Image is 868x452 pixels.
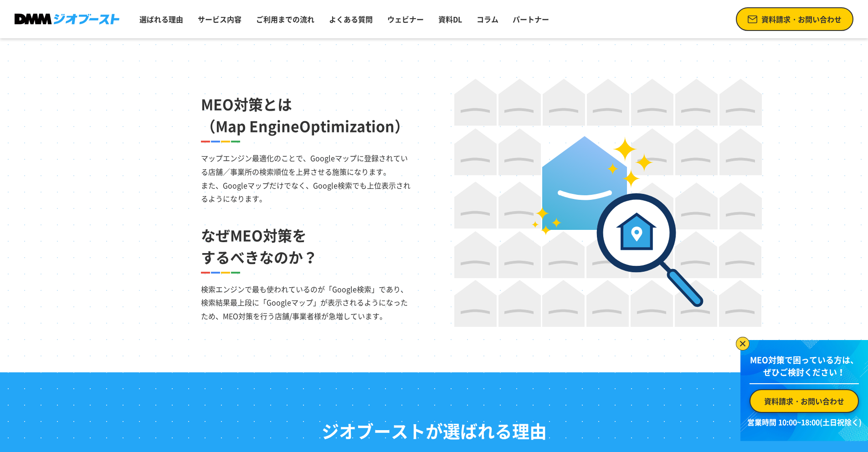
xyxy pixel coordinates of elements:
p: 検索エンジンで最も使われているのが「Google検索」であり、 検索結果最上段に「Googleマップ」が表示されるようになったため、MEO対策を行う店舗/事業者様が急増しています。 [201,274,413,323]
h2: MEO対策とは （Map EngineOptimization） [201,93,413,137]
a: 資料DL [435,10,466,28]
a: 選ばれる理由 [136,10,187,28]
img: バナーを閉じる [736,337,750,350]
a: 資料請求・お問い合わせ [736,7,853,31]
span: 資料請求・お問い合わせ [764,396,844,406]
a: コラム [473,10,502,28]
p: マップエンジン最適化のことで、Googleマップに登録されている店舗／事業所の検索順位を上昇させる施策になります。 また、Googleマップだけでなく、Google検索でも上位表示されるようにな... [201,142,413,205]
a: ウェビナー [384,10,427,28]
img: DMMジオブースト [15,14,119,25]
a: よくある質問 [325,10,376,28]
a: サービス内容 [194,10,245,28]
a: ご利用までの流れ [252,10,318,28]
a: パートナー [509,10,553,28]
p: 営業時間 10:00~18:00(土日祝除く) [746,416,863,427]
h2: なぜMEO対策を するべきなのか？ [201,224,413,268]
p: MEO対策で困っている方は、 ぜひご検討ください！ [750,354,859,384]
a: 資料請求・お問い合わせ [750,389,859,413]
span: 資料請求・お問い合わせ [761,14,842,25]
